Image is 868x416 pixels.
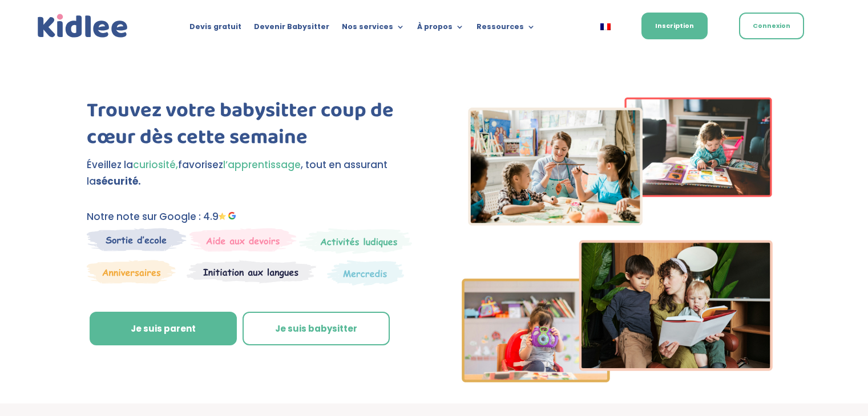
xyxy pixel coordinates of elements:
[462,97,773,382] img: Imgs-2
[35,11,131,41] img: logo_kidlee_bleu
[299,228,412,254] img: Mercredi
[477,23,535,35] a: Ressources
[87,228,187,251] img: Sortie decole
[133,158,178,172] span: curiosité,
[189,228,297,252] img: weekends
[739,13,804,39] a: Connexion
[87,157,415,190] p: Éveillez la favorisez , tout en assurant la
[243,312,390,346] a: Je suis babysitter
[187,260,316,284] img: Atelier thematique
[96,174,141,188] strong: sécurité.
[87,209,415,225] p: Notre note sur Google : 4.9
[342,23,405,35] a: Nos services
[35,11,131,41] a: Kidlee Logo
[223,158,301,172] span: l’apprentissage
[327,260,404,286] img: Thematique
[600,23,611,30] img: Français
[90,312,237,346] a: Je suis parent
[254,23,329,35] a: Devenir Babysitter
[189,23,241,35] a: Devis gratuit
[641,13,708,39] a: Inscription
[417,23,464,35] a: À propos
[87,97,415,157] h1: Trouvez votre babysitter coup de cœur dès cette semaine
[87,260,176,284] img: Anniversaire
